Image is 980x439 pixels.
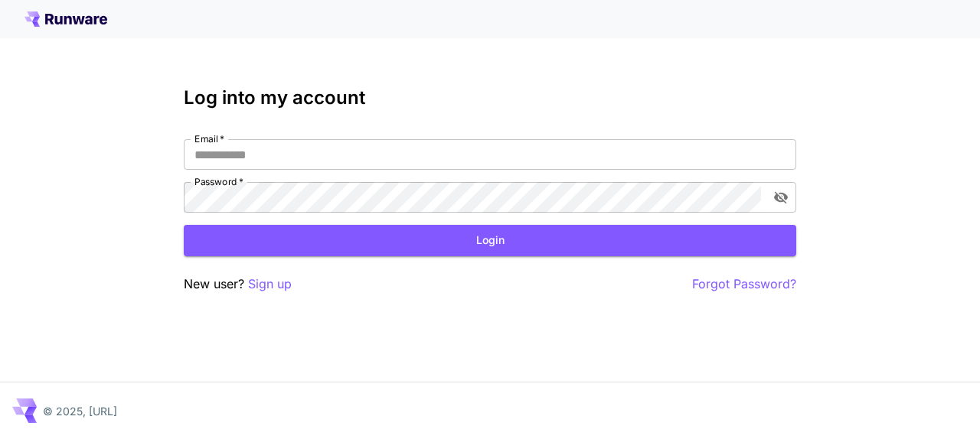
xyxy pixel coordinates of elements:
[692,275,796,294] button: Forgot Password?
[194,175,243,188] label: Password
[184,225,796,256] button: Login
[767,184,795,211] button: toggle password visibility
[184,275,292,294] p: New user?
[43,403,117,419] p: © 2025, [URL]
[194,132,224,145] label: Email
[248,275,292,294] button: Sign up
[184,87,796,109] h3: Log into my account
